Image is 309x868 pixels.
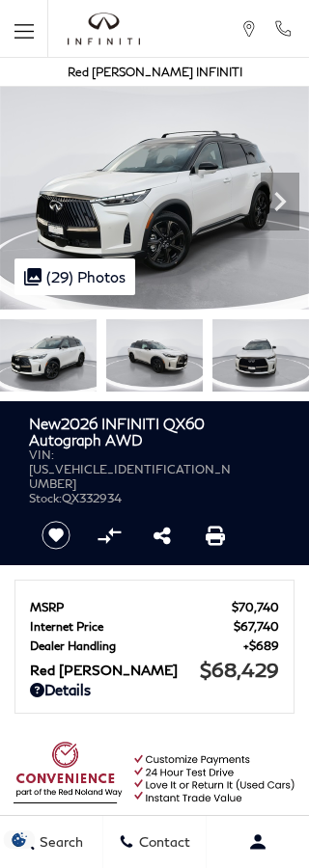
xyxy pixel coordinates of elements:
[29,491,62,505] span: Stock:
[200,658,279,681] span: $68,429
[14,258,135,295] div: (29) Photos
[106,319,203,392] img: New 2026 2T RAD WHT INFINITI Autograph AWD image 2
[154,524,171,547] a: Share this New 2026 INFINITI QX60 Autograph AWD
[207,818,309,866] button: Open user profile menu
[35,520,77,551] button: Save vehicle
[35,834,83,851] span: Search
[68,13,140,45] img: INFINITI
[68,13,140,45] a: infiniti
[243,638,279,653] span: $689
[30,619,279,634] a: Internet Price $67,740
[30,638,279,653] a: Dealer Handling $689
[30,619,234,634] span: Internet Price
[30,600,232,614] span: MSRP
[212,319,309,392] img: New 2026 2T RAD WHT INFINITI Autograph AWD image 3
[134,834,190,851] span: Contact
[30,638,243,653] span: Dealer Handling
[234,619,279,634] span: $67,740
[29,462,231,491] span: [US_VEHICLE_IDENTIFICATION_NUMBER]
[273,20,293,38] a: Call Red Noland INFINITI
[95,521,124,550] button: Compare vehicle
[30,681,279,698] a: Details
[29,416,233,448] h1: 2026 INFINITI QX60 Autograph AWD
[68,65,242,79] a: Red [PERSON_NAME] INFINITI
[30,662,200,678] span: Red [PERSON_NAME]
[30,658,279,681] a: Red [PERSON_NAME] $68,429
[29,448,54,462] span: VIN:
[232,600,279,614] span: $70,740
[62,491,122,505] span: QX332934
[261,173,299,231] div: Next
[29,415,61,432] strong: New
[30,600,279,614] a: MSRP $70,740
[206,524,225,547] a: Print this New 2026 INFINITI QX60 Autograph AWD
